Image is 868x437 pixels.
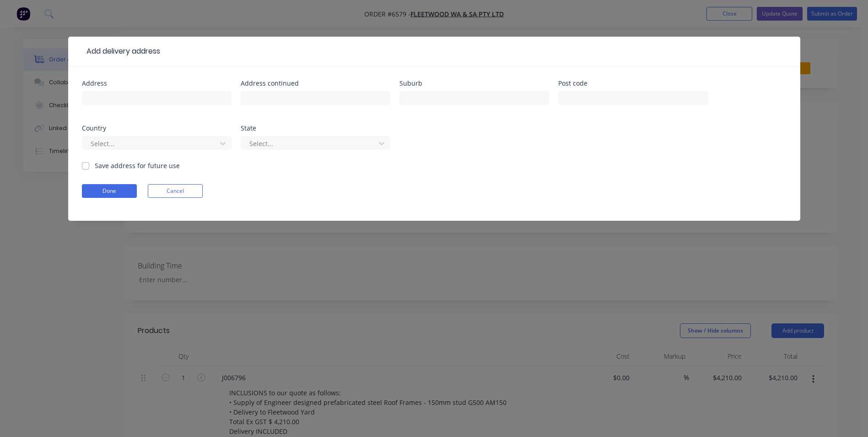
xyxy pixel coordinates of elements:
div: Post code [558,80,708,87]
label: Save address for future use [95,161,180,170]
button: Cancel [148,184,203,198]
div: Suburb [399,80,549,87]
div: Country [82,125,232,131]
button: Done [82,184,137,198]
div: Add delivery address [82,46,160,57]
div: Address [82,80,232,87]
div: Address continued [241,80,390,87]
div: State [241,125,390,131]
